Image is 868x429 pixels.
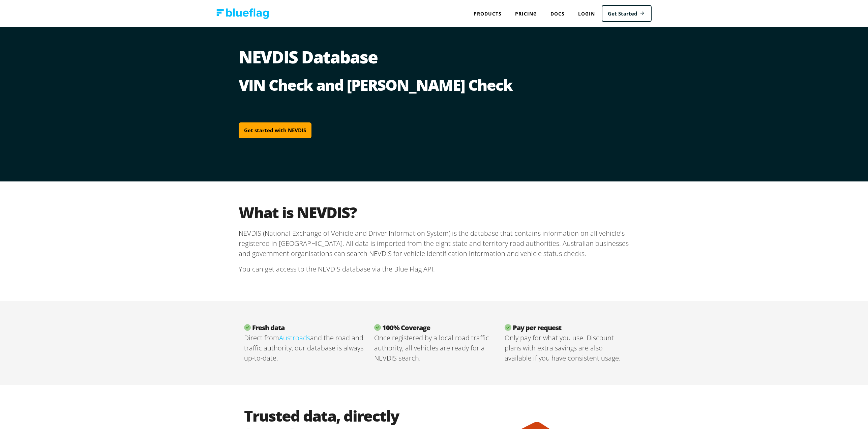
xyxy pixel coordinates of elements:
[279,333,310,342] a: Austroads
[239,259,630,280] p: You can get access to the NEVDIS database via the Blue Flag API.
[244,323,364,333] h3: Fresh data
[239,203,630,222] h2: What is NEVDIS?
[216,8,269,19] img: Blue Flag logo
[505,323,624,333] h3: Pay per request
[602,5,652,22] a: Get Started
[239,49,630,76] h1: NEVDIS Database
[239,76,630,94] h2: VIN Check and [PERSON_NAME] Check
[467,7,508,21] div: Products
[544,7,571,21] a: Docs
[505,333,624,363] p: Only pay for what you use. Discount plans with extra savings are also available if you have consi...
[244,333,364,363] p: Direct from and the road and traffic authority, our database is always up-to-date.
[239,122,311,138] a: Get started with NEVDIS
[508,7,544,21] a: Pricing
[374,333,494,363] p: Once registered by a local road traffic authority, all vehicles are ready for a NEVDIS search.
[239,228,630,259] p: NEVDIS (National Exchange of Vehicle and Driver Information System) is the database that contains...
[571,7,602,21] a: Login to Blue Flag application
[374,323,494,333] h3: 100% Coverage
